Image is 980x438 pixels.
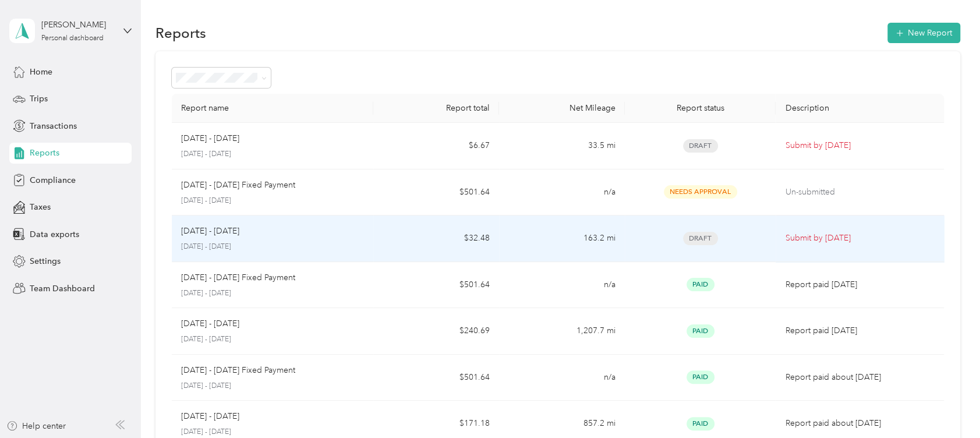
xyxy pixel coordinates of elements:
[499,216,625,262] td: 163.2 mi
[785,278,934,291] p: Report paid [DATE]
[915,373,980,438] iframe: Everlance-gr Chat Button Frame
[181,427,364,437] p: [DATE] - [DATE]
[181,149,364,160] p: [DATE] - [DATE]
[785,371,934,384] p: Report paid about [DATE]
[373,355,499,401] td: $501.64
[30,228,79,241] span: Data exports
[30,255,61,267] span: Settings
[683,232,718,245] span: Draft
[687,278,714,291] span: Paid
[373,94,499,123] th: Report total
[181,334,364,345] p: [DATE] - [DATE]
[687,370,714,384] span: Paid
[181,225,239,238] p: [DATE] - [DATE]
[181,132,239,145] p: [DATE] - [DATE]
[499,123,625,169] td: 33.5 mi
[181,381,364,391] p: [DATE] - [DATE]
[181,288,364,299] p: [DATE] - [DATE]
[30,66,52,78] span: Home
[6,420,66,432] button: Help center
[785,139,934,152] p: Submit by [DATE]
[41,35,104,42] div: Personal dashboard
[887,23,960,43] button: New Report
[687,417,714,430] span: Paid
[181,410,239,423] p: [DATE] - [DATE]
[634,103,766,113] div: Report status
[172,94,373,123] th: Report name
[181,179,295,192] p: [DATE] - [DATE] Fixed Payment
[30,147,59,159] span: Reports
[373,169,499,216] td: $501.64
[499,308,625,355] td: 1,207.7 mi
[373,262,499,309] td: $501.64
[776,94,943,123] th: Description
[687,324,714,338] span: Paid
[30,93,48,105] span: Trips
[373,216,499,262] td: $32.48
[30,120,77,132] span: Transactions
[499,94,625,123] th: Net Mileage
[785,417,934,430] p: Report paid about [DATE]
[683,139,718,153] span: Draft
[499,169,625,216] td: n/a
[181,317,239,330] p: [DATE] - [DATE]
[155,27,206,39] h1: Reports
[181,364,295,377] p: [DATE] - [DATE] Fixed Payment
[30,174,76,186] span: Compliance
[181,196,364,206] p: [DATE] - [DATE]
[181,271,295,284] p: [DATE] - [DATE] Fixed Payment
[30,201,51,213] span: Taxes
[664,185,737,199] span: Needs Approval
[41,19,114,31] div: [PERSON_NAME]
[373,308,499,355] td: $240.69
[785,186,934,199] p: Un-submitted
[785,324,934,337] p: Report paid [DATE]
[30,282,95,295] span: Team Dashboard
[181,242,364,252] p: [DATE] - [DATE]
[785,232,934,245] p: Submit by [DATE]
[499,355,625,401] td: n/a
[373,123,499,169] td: $6.67
[499,262,625,309] td: n/a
